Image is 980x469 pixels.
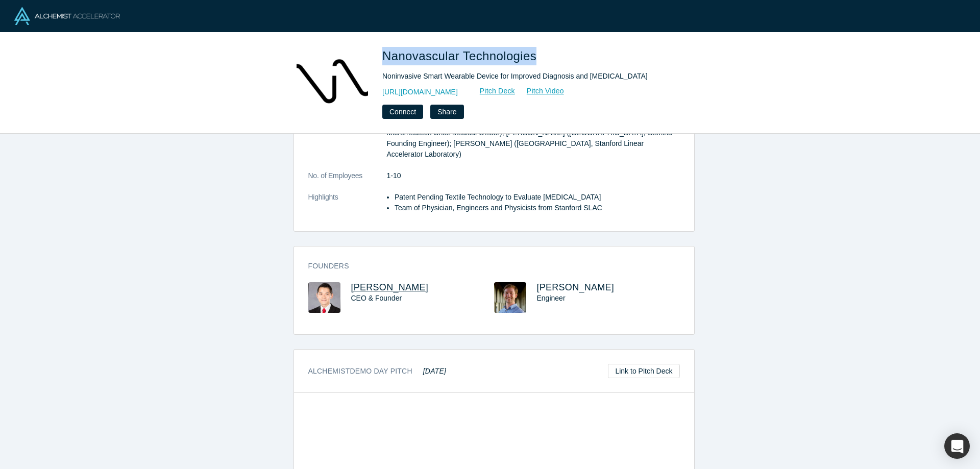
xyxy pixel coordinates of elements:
span: CEO & Founder [351,294,402,302]
button: Share [430,105,463,119]
a: [PERSON_NAME] [537,282,615,292]
button: Connect [382,105,423,119]
span: Engineer [537,294,566,302]
img: Alchemist Logo [14,7,120,25]
img: Sam Kennedy's Profile Image [494,282,526,313]
h3: Founders [308,261,666,271]
dt: Team Description [308,117,387,170]
a: [URL][DOMAIN_NAME] [382,87,458,97]
a: Pitch Video [516,85,565,97]
img: Nanovascular Technologies's Logo [297,47,368,118]
a: [PERSON_NAME] [351,282,429,292]
a: Pitch Deck [469,85,516,97]
p: [PERSON_NAME] (MD, PhD, Venus Medtech Director of Business Development, Micromedtech Chief Medica... [387,117,680,160]
span: Nanovascular Technologies [382,49,540,63]
div: Noninvasive Smart Wearable Device for Improved Diagnosis and [MEDICAL_DATA] [382,71,668,82]
li: Team of Physician, Engineers and Physicists from Stanford SLAC [395,203,680,213]
dt: Highlights [308,192,387,224]
h3: Alchemist Demo Day Pitch [308,366,447,377]
img: Ethan Yang's Profile Image [308,282,340,313]
li: Patent Pending Textile Technology to Evaluate [MEDICAL_DATA] [395,192,680,203]
dd: 1-10 [387,170,680,181]
em: [DATE] [423,367,446,375]
dt: No. of Employees [308,170,387,192]
a: Link to Pitch Deck [608,364,679,378]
